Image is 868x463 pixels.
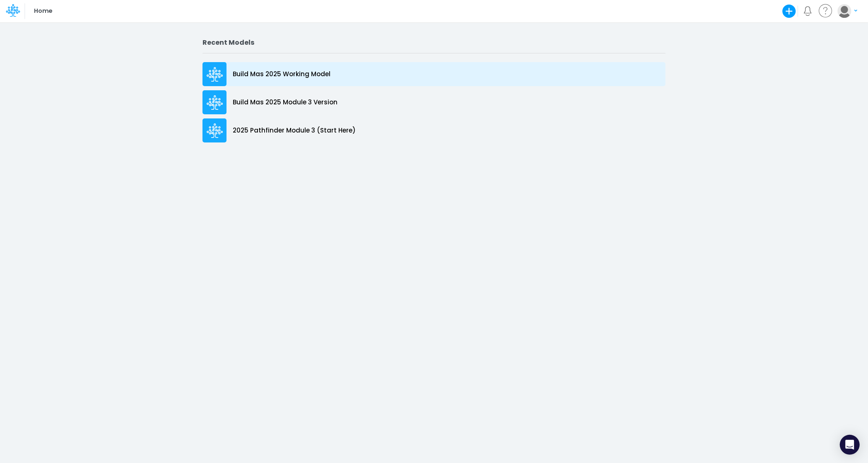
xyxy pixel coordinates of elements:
[203,88,665,116] a: Build Mas 2025 Module 3 Version
[233,70,330,79] p: Build Mas 2025 Working Model
[203,116,665,145] a: 2025 Pathfinder Module 3 (Start Here)
[840,435,860,455] div: Open Intercom Messenger
[803,6,813,16] a: Notifications
[233,98,338,107] p: Build Mas 2025 Module 3 Version
[203,39,665,46] h2: Recent Models
[233,126,356,135] p: 2025 Pathfinder Module 3 (Start Here)
[34,7,52,16] p: Home
[203,60,665,88] a: Build Mas 2025 Working Model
